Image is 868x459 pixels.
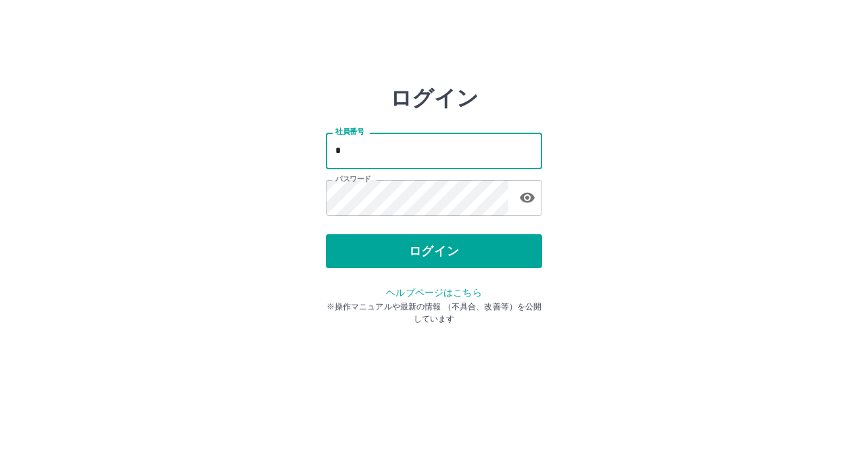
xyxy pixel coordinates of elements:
p: ※操作マニュアルや最新の情報 （不具合、改善等）を公開しています [326,301,542,325]
label: パスワード [335,174,371,184]
button: ログイン [326,234,542,268]
label: 社員番号 [335,127,364,137]
h2: ログイン [390,85,479,111]
a: ヘルプページはこちら [386,287,481,298]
